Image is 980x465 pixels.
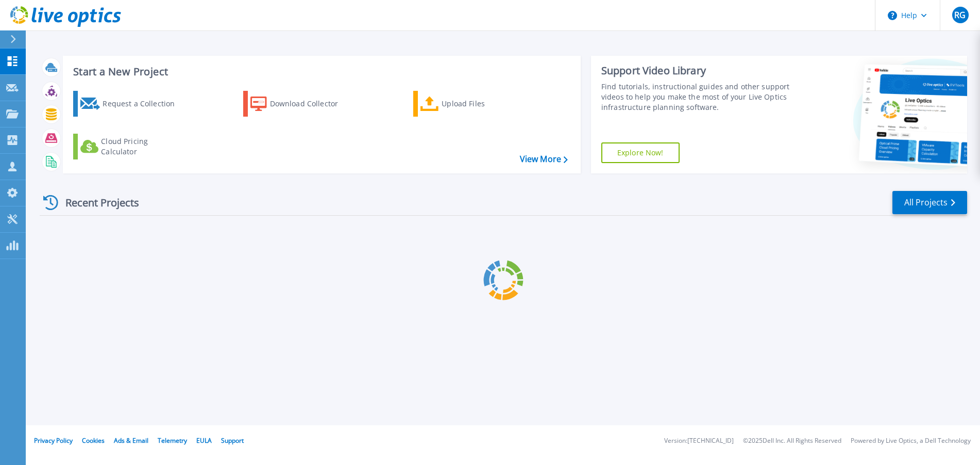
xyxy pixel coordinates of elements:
a: All Projects [892,191,967,214]
a: Download Collector [243,91,358,117]
a: Request a Collection [73,91,188,117]
div: Recent Projects [40,190,153,215]
div: Upload Files [442,93,524,114]
a: View More [520,154,568,164]
a: Cloud Pricing Calculator [73,134,188,159]
li: Powered by Live Optics, a Dell Technology [851,438,971,444]
a: Upload Files [413,91,528,117]
span: RG [954,11,966,19]
li: © 2025 Dell Inc. All Rights Reserved [743,438,841,444]
a: Cookies [82,436,105,445]
a: Support [221,436,244,445]
div: Download Collector [270,93,352,114]
a: Explore Now! [601,142,680,163]
div: Find tutorials, instructional guides and other support videos to help you make the most of your L... [601,82,793,113]
div: Support Video Library [601,64,793,77]
a: Telemetry [158,436,187,445]
a: Privacy Policy [34,436,73,445]
a: EULA [196,436,212,445]
h3: Start a New Project [73,66,567,77]
div: Request a Collection [103,93,185,114]
li: Version: [TECHNICAL_ID] [664,438,734,444]
div: Cloud Pricing Calculator [101,136,183,157]
a: Ads & Email [114,436,148,445]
